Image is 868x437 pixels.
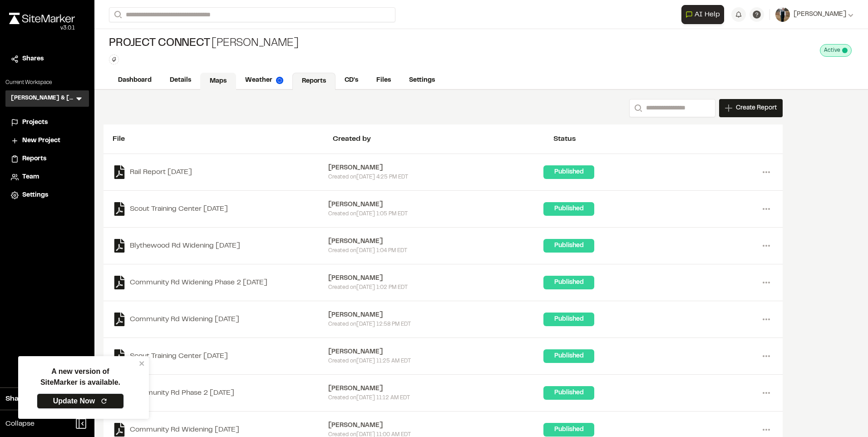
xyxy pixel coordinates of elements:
img: User [775,7,790,22]
a: Weather [236,72,292,89]
a: Shares [11,54,84,64]
span: Project Connect [109,36,210,51]
a: Team [11,172,84,182]
span: Active [824,46,840,55]
div: Published [543,386,594,400]
a: Reports [292,73,335,90]
button: [PERSON_NAME] [775,7,853,22]
a: Community Rd Widening [DATE] [113,423,328,437]
a: Community Rd Widening [DATE] [113,313,328,326]
img: rebrand.png [9,13,75,24]
div: [PERSON_NAME] [109,36,298,51]
div: [PERSON_NAME] [328,421,544,431]
div: [PERSON_NAME] [328,200,544,210]
a: Reports [11,154,84,164]
a: CD's [335,72,367,89]
div: Created on [DATE] 4:25 PM EDT [328,173,544,181]
div: Oh geez...please don't... [9,24,75,32]
div: Created on [DATE] 11:25 AM EDT [328,357,544,365]
span: Share Workspace [5,393,66,404]
div: Created on [DATE] 1:04 PM EDT [328,247,544,255]
button: close [139,360,145,367]
div: [PERSON_NAME] [328,237,544,247]
a: Blythewood Rd Widening [DATE] [113,239,328,253]
h3: [PERSON_NAME] & [PERSON_NAME] [11,94,74,103]
a: Community Rd Widening Phase 2 [DATE] [113,276,328,289]
span: [PERSON_NAME] [794,10,846,20]
div: Status [553,134,774,144]
span: Create Report [736,103,777,113]
div: Created on [DATE] 12:58 PM EDT [328,320,544,328]
div: File [113,134,333,144]
a: Scout Training Center [DATE] [113,349,328,363]
a: Community Rd Phase 2 [DATE] [113,386,328,400]
div: Published [543,276,594,289]
div: Open AI Assistant [681,5,728,24]
div: Published [543,313,594,326]
a: Projects [11,118,84,128]
a: Settings [400,72,444,89]
a: Update Now [37,393,124,409]
div: [PERSON_NAME] [328,347,544,357]
p: A new version of SiteMarker is available. [40,366,120,388]
div: Created on [DATE] 1:02 PM EDT [328,283,544,292]
div: This project is active and counting against your active project count. [820,44,852,57]
div: Published [543,239,594,253]
a: Files [367,72,400,89]
a: Maps [200,73,236,90]
span: Shares [22,54,44,64]
a: Scout Training Center [DATE] [113,202,328,216]
div: Published [543,423,594,437]
span: Team [22,172,39,182]
span: This project is active and counting against your active project count. [842,48,848,53]
div: [PERSON_NAME] [328,273,544,283]
span: AI Help [695,9,720,20]
a: Dashboard [109,72,161,89]
a: Details [161,72,200,89]
a: Rail Report [DATE] [113,165,328,179]
span: Collapse [5,418,35,429]
button: Search [109,7,125,22]
div: Created by [333,134,553,144]
button: Search [629,99,646,117]
div: [PERSON_NAME] [328,384,544,394]
button: Open AI Assistant [681,5,724,24]
span: Projects [22,118,48,128]
div: Published [543,349,594,363]
div: Published [543,202,594,216]
div: Created on [DATE] 1:05 PM EDT [328,210,544,218]
span: New Project [22,136,60,146]
span: Settings [22,190,48,200]
div: [PERSON_NAME] [328,163,544,173]
a: Settings [11,190,84,200]
p: Current Workspace [5,79,89,87]
div: [PERSON_NAME] [328,310,544,320]
div: Created on [DATE] 11:12 AM EDT [328,394,544,402]
button: Edit Tags [109,55,119,65]
div: Published [543,165,594,179]
span: Reports [22,154,46,164]
a: New Project [11,136,84,146]
img: precipai.png [276,77,283,84]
